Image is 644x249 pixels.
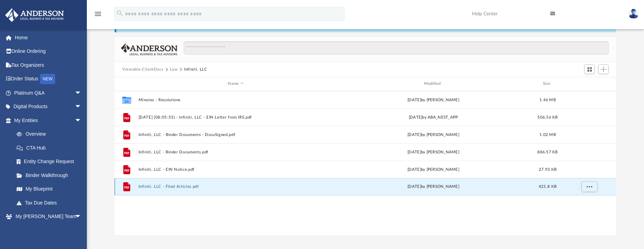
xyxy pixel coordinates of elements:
a: Tax Due Dates [10,196,92,210]
span: arrow_drop_down [75,86,89,100]
button: Infiniti, LLC - EIN Notice.pdf [139,167,333,172]
button: Switch to Grid View [584,64,595,74]
a: menu [94,13,102,18]
div: [DATE] by [PERSON_NAME] [336,131,531,138]
div: id [564,81,613,87]
button: Law [170,66,178,73]
div: [DATE] by [PERSON_NAME] [336,166,531,172]
span: 506.56 KB [538,115,558,119]
button: Infiniti, LLC - Binder Documents.pdf [139,150,333,154]
div: [DATE] by [PERSON_NAME] [336,149,531,155]
button: Add [598,64,609,74]
a: Online Ordering [5,45,92,58]
button: Infiniti, LLC - Binder Documents - DocuSigned.pdf [139,132,333,137]
a: Overview [10,127,92,141]
div: Modified [336,81,531,87]
a: My Entitiesarrow_drop_down [5,113,92,127]
a: My [PERSON_NAME] Teamarrow_drop_down [5,210,89,224]
button: Infiniti, LLC [184,66,207,73]
div: grid [115,91,616,235]
div: NEW [40,74,55,84]
button: [DATE] (08:05:53) - Infiniti, LLC - EIN Letter from IRS.pdf [139,115,333,120]
a: Order StatusNEW [5,72,92,86]
input: Search files and folders [184,41,609,55]
span: 27.93 KB [539,167,556,171]
div: Name [138,81,333,87]
span: arrow_drop_down [75,210,89,224]
span: 421.8 KB [539,185,556,188]
div: [DATE] by ABA_NEST_APP [336,114,531,120]
i: menu [94,10,102,18]
i: search [116,9,124,17]
a: Binder Walkthrough [10,168,92,182]
div: id [118,81,135,87]
a: Digital Productsarrow_drop_down [5,100,92,114]
a: My [PERSON_NAME] Team [10,223,85,246]
a: Tax Organizers [5,58,92,72]
button: Infiniti, LLC - Filed Articles.pdf [139,184,333,189]
div: [DATE] by [PERSON_NAME] [336,184,531,190]
button: More options [581,182,597,192]
img: Anderson Advisors Platinum Portal [3,8,66,22]
button: Minutes - Resolutions [139,98,333,102]
a: Platinum Q&Aarrow_drop_down [5,86,92,100]
a: My Blueprint [10,182,89,196]
span: 886.57 KB [538,150,558,154]
span: arrow_drop_down [75,100,89,114]
div: Size [534,81,562,87]
a: Entity Change Request [10,155,92,169]
span: 1.46 MB [539,98,556,102]
a: Home [5,31,92,45]
div: [DATE] by [PERSON_NAME] [336,97,531,103]
span: 1.02 MB [539,132,556,136]
a: CTA Hub [10,141,92,155]
span: arrow_drop_down [75,113,89,128]
img: User Pic [628,9,639,19]
button: Viewable-ClientDocs [122,66,163,73]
